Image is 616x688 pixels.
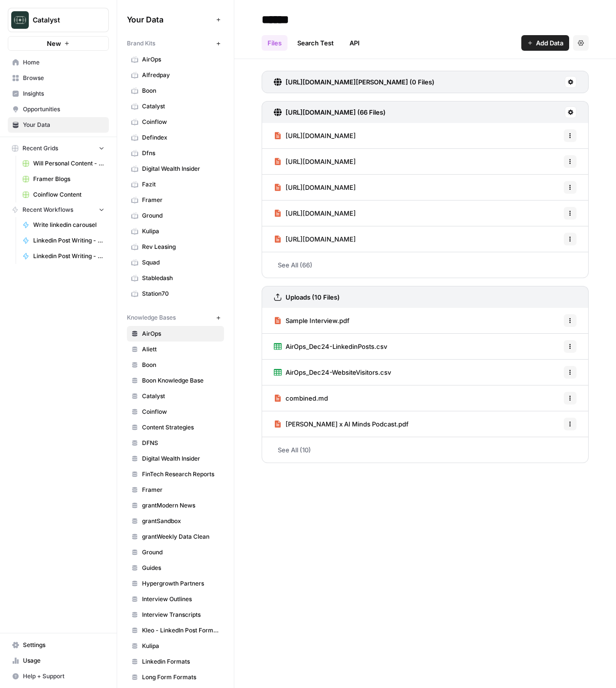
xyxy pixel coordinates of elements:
span: Defindex [142,133,220,142]
a: Insights [8,86,109,101]
a: [URL][DOMAIN_NAME] [274,149,356,174]
span: Usage [23,656,104,665]
span: Settings [23,641,104,649]
a: See All (66) [262,252,589,278]
img: Catalyst Logo [11,11,29,29]
a: Sample Interview.pdf [274,308,349,333]
span: Ground [142,548,220,557]
a: Ground [127,545,224,560]
span: Long Form Formats [142,673,220,682]
a: Station70 [127,286,224,302]
a: Coinflow Content [18,187,109,202]
a: Boon [127,83,224,99]
span: Linkedin Post Writing - [DATE] - v0 [33,236,104,245]
span: Catalyst [33,15,92,25]
a: grantWeekly Data Clean [127,529,224,545]
span: AirOps_Dec24-LinkedinPosts.csv [286,342,387,351]
span: Kleo - LinkedIn Post Formats [142,626,220,635]
h3: Uploads (10 Files) [286,292,340,302]
span: Help + Support [23,672,104,681]
a: Rev Leasing [127,239,224,255]
a: Digital Wealth Insider [127,451,224,466]
button: New [8,36,109,51]
span: Framer [142,196,220,204]
a: Stabledash [127,270,224,286]
a: AirOps [127,52,224,67]
a: Interview Outlines [127,591,224,607]
a: Linkedin Post Writing - [DATE] - v0 [18,233,109,248]
span: Recent Grids [22,144,58,153]
a: AirOps [127,326,224,342]
a: AirOps_Dec24-WebsiteVisitors.csv [274,360,391,385]
span: Opportunities [23,105,104,114]
a: Linkedin Post Writing - [DATE] [18,248,109,264]
span: Knowledge Bases [127,313,176,322]
a: grantSandbox [127,513,224,529]
h3: [URL][DOMAIN_NAME][PERSON_NAME] (0 Files) [286,77,434,87]
a: Guides [127,560,224,576]
a: [URL][DOMAIN_NAME] (66 Files) [274,101,386,123]
span: Stabledash [142,274,220,283]
a: Dfns [127,145,224,161]
span: Interview Transcripts [142,610,220,619]
span: Your Data [23,121,104,129]
a: Framer [127,482,224,498]
a: Coinflow [127,114,224,130]
span: Boon [142,361,220,369]
a: Fazit [127,177,224,192]
span: Linkedin Post Writing - [DATE] [33,252,104,261]
span: Digital Wealth Insider [142,164,220,173]
span: Browse [23,74,104,82]
a: Kulipa [127,638,224,654]
span: Boon Knowledge Base [142,376,220,385]
a: FinTech Research Reports [127,466,224,482]
a: [PERSON_NAME] x AI Minds Podcast.pdf [274,411,409,437]
span: Coinflow [142,118,220,126]
span: Insights [23,89,104,98]
span: AirOps_Dec24-WebsiteVisitors.csv [286,367,391,377]
a: Defindex [127,130,224,145]
button: Recent Grids [8,141,109,156]
span: Recent Workflows [22,205,73,214]
span: Linkedin Formats [142,657,220,666]
a: Long Form Formats [127,669,224,685]
span: Digital Wealth Insider [142,454,220,463]
span: Coinflow Content [33,190,104,199]
a: Alfredpay [127,67,224,83]
span: Station70 [142,289,220,298]
span: Hypergrowth Partners [142,579,220,588]
span: [URL][DOMAIN_NAME] [286,157,356,166]
span: Rev Leasing [142,243,220,251]
span: Interview Outlines [142,595,220,604]
a: Catalyst [127,388,224,404]
a: Squad [127,255,224,270]
a: Browse [8,70,109,86]
span: Framer [142,486,220,494]
span: Coinflow [142,407,220,416]
a: Kleo - LinkedIn Post Formats [127,623,224,638]
a: Settings [8,637,109,653]
a: Usage [8,653,109,668]
span: Dfns [142,149,220,158]
a: Opportunities [8,101,109,117]
a: Aliett [127,342,224,357]
span: Alfredpay [142,71,220,80]
span: [URL][DOMAIN_NAME] [286,182,356,192]
a: Ground [127,208,224,223]
span: Guides [142,564,220,572]
a: Linkedin Formats [127,654,224,669]
button: Recent Workflows [8,202,109,217]
span: [URL][DOMAIN_NAME] [286,208,356,218]
span: grantSandbox [142,517,220,526]
span: Your Data [127,14,212,25]
span: Content Strategies [142,423,220,432]
span: [PERSON_NAME] x AI Minds Podcast.pdf [286,419,409,429]
a: Write linkedin carousel [18,217,109,233]
span: Sample Interview.pdf [286,316,349,325]
a: See All (10) [262,437,589,463]
span: Ground [142,211,220,220]
span: [URL][DOMAIN_NAME] [286,131,356,141]
a: Catalyst [127,99,224,114]
h3: [URL][DOMAIN_NAME] (66 Files) [286,107,386,117]
span: combined.md [286,393,328,403]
